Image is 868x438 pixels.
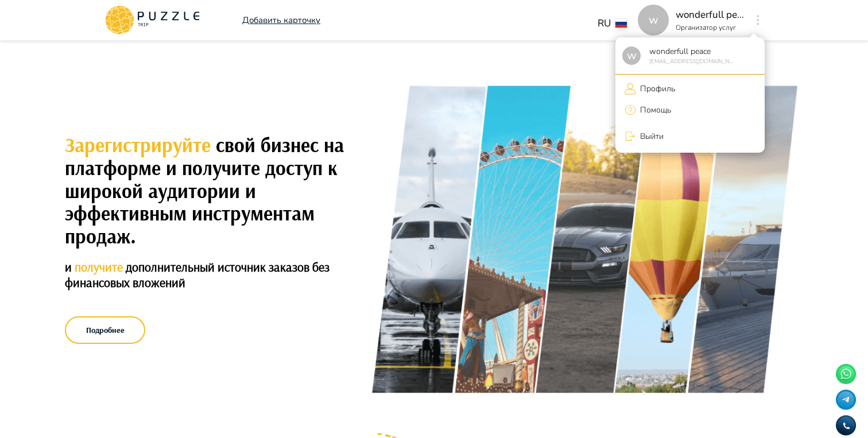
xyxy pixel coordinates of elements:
p: Выйти [636,130,664,142]
p: [EMAIL_ADDRESS][DOMAIN_NAME] [645,57,735,66]
p: Профиль [636,83,675,95]
p: wonderfull peace [645,45,735,57]
div: w [622,46,641,65]
p: Помощь [636,104,671,116]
